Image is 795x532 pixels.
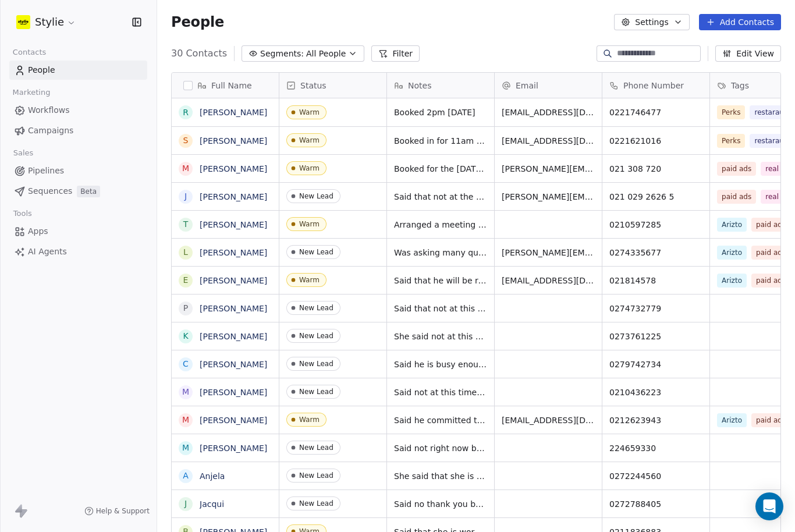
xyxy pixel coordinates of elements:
[717,105,745,119] span: Perks
[200,220,267,229] a: [PERSON_NAME]
[200,444,267,453] a: [PERSON_NAME]
[171,13,224,31] span: People
[14,12,79,32] button: Stylie
[408,80,431,91] span: Notes
[614,14,689,30] button: Settings
[502,107,595,118] span: [EMAIL_ADDRESS][DOMAIN_NAME]
[28,185,72,197] span: Sequences
[609,498,702,510] span: 0272788405
[299,416,320,424] div: Warm
[609,107,702,118] span: 0221746477
[394,359,487,370] span: Said he is busy enough but can check him with follow up messagies
[16,15,30,29] img: stylie-square-yellow.svg
[183,302,188,314] div: P
[28,225,48,237] span: Apps
[623,80,684,91] span: Phone Number
[751,246,790,260] span: paid ads
[609,470,702,482] span: 0272244560
[182,162,189,175] div: M
[183,134,189,147] div: S
[394,135,487,147] span: Booked in for 11am [DATE]
[182,386,189,398] div: M
[516,80,538,91] span: Email
[609,163,702,175] span: 021 308 720
[502,275,595,286] span: [EMAIL_ADDRESS][DOMAIN_NAME]
[299,136,320,144] div: Warm
[609,359,702,370] span: 0279742734
[183,218,189,230] div: T
[84,506,150,516] a: Help & Support
[394,219,487,230] span: Arranged a meeting 24.08 at 1;15
[211,80,252,91] span: Full Name
[183,107,189,119] div: R
[9,222,147,241] a: Apps
[299,220,320,228] div: Warm
[183,246,188,258] div: L
[751,218,790,232] span: paid ads
[8,44,51,61] span: Contacts
[394,275,487,286] span: Said that he will be reviewing marketing in the late September and we need to send him more info
[77,186,100,197] span: Beta
[609,331,702,342] span: 0273761225
[299,388,333,396] div: New Lead
[200,108,267,117] a: [PERSON_NAME]
[609,219,702,230] span: 0210597285
[731,80,749,91] span: Tags
[183,274,189,286] div: E
[717,413,747,427] span: Arizto
[299,360,333,368] div: New Lead
[394,442,487,454] span: Said not right now but we can try in a month or so
[751,413,790,427] span: paid ads
[8,84,55,101] span: Marketing
[751,274,790,288] span: paid ads
[200,192,267,201] a: [PERSON_NAME]
[200,416,267,425] a: [PERSON_NAME]
[299,471,333,480] div: New Lead
[200,332,267,341] a: [PERSON_NAME]
[200,304,267,313] a: [PERSON_NAME]
[200,164,267,173] a: [PERSON_NAME]
[717,162,756,176] span: paid ads
[394,386,487,398] span: Said not at this time bit we can get back to them
[28,125,73,137] span: Campaigns
[299,248,333,256] div: New Lead
[299,164,320,172] div: Warm
[299,276,320,284] div: Warm
[9,121,147,140] a: Campaigns
[9,161,147,180] a: Pipelines
[394,414,487,426] span: Said he committed to spend budget for the next 6 months.will come back to him later
[502,135,595,147] span: [EMAIL_ADDRESS][DOMAIN_NAME]
[28,165,64,177] span: Pipelines
[699,14,781,30] button: Add Contacts
[306,48,346,60] span: All People
[394,191,487,203] span: Said that not at the moment but maybe in the near future.
[28,104,70,116] span: Workflows
[717,274,747,288] span: Arizto
[200,360,267,369] a: [PERSON_NAME]
[394,247,487,258] span: Was asking many questions such as which agents u were working with etc
[502,163,595,175] span: [PERSON_NAME][EMAIL_ADDRESS][PERSON_NAME][DOMAIN_NAME]
[717,134,745,148] span: Perks
[387,73,494,98] div: Notes
[602,73,709,98] div: Phone Number
[609,442,702,454] span: 224659330
[182,442,189,454] div: M
[183,330,188,342] div: K
[394,107,487,118] span: Booked 2pm [DATE]
[299,332,333,340] div: New Lead
[502,247,595,258] span: [PERSON_NAME][EMAIL_ADDRESS][PERSON_NAME][DOMAIN_NAME]
[200,136,267,146] a: [PERSON_NAME]
[299,444,333,452] div: New Lead
[609,386,702,398] span: 0210436223
[200,248,267,257] a: [PERSON_NAME]
[394,163,487,175] span: Booked for the [DATE] 9 am
[495,73,602,98] div: Email
[609,135,702,147] span: 0221621016
[717,218,747,232] span: Arizto
[28,64,55,76] span: People
[755,492,783,520] div: Open Intercom Messenger
[8,144,38,162] span: Sales
[502,414,595,426] span: [EMAIL_ADDRESS][DOMAIN_NAME]
[609,247,702,258] span: 0274335677
[183,358,189,370] div: C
